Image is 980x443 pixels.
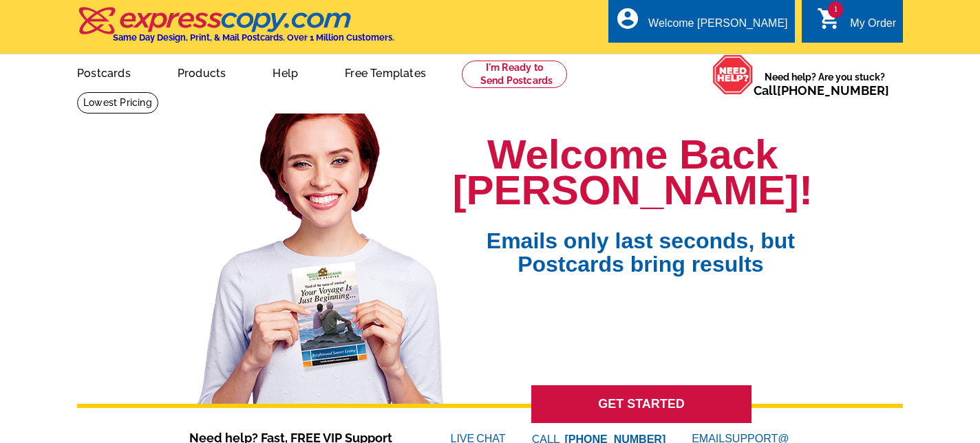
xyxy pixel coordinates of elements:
div: My Order [850,17,896,36]
img: welcome-back-logged-in.png [189,102,453,404]
a: Products [156,56,248,88]
span: Emails only last seconds, but Postcards bring results [469,208,813,276]
h4: Same Day Design, Print, & Mail Postcards. Over 1 Million Customers. [113,32,394,43]
a: [PHONE_NUMBER] [777,83,889,98]
a: Help [251,56,320,88]
a: Free Templates [323,56,448,88]
a: 1 shopping_cart My Order [817,15,896,32]
img: help [712,54,754,95]
i: account_circle [615,6,640,31]
span: Need help? Are you stuck? [754,70,896,98]
a: Postcards [55,56,153,88]
span: Call [754,83,889,98]
span: 1 [828,1,843,18]
i: shopping_cart [817,6,842,31]
div: Welcome [PERSON_NAME] [648,17,787,36]
h1: Welcome Back [PERSON_NAME]! [453,137,813,208]
a: Same Day Design, Print, & Mail Postcards. Over 1 Million Customers. [77,17,394,43]
a: GET STARTED [531,385,752,423]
